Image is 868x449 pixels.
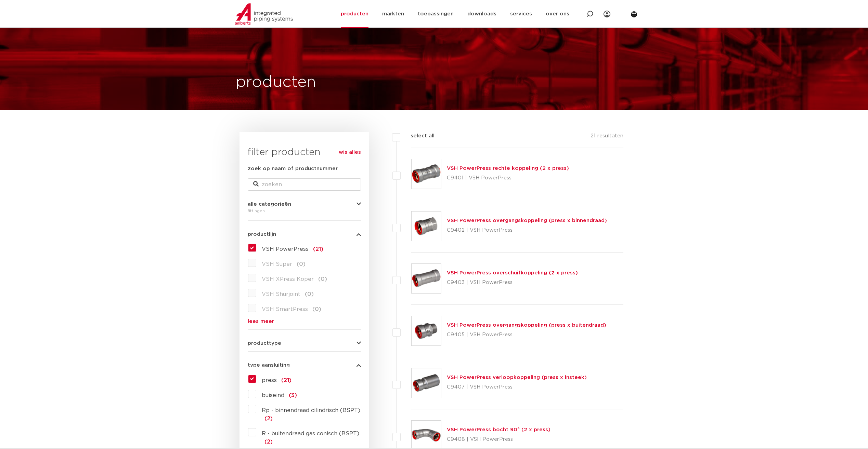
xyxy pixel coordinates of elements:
[305,291,314,297] span: (0)
[591,132,623,142] p: 21 resultaten
[312,307,321,312] span: (0)
[313,246,323,252] span: (21)
[447,173,569,183] p: C9401 | VSH PowerPress
[262,431,359,436] span: R - buitendraad gas conisch (BSPT)
[447,270,578,275] a: VSH PowerPress overschuifkoppeling (2 x press)
[412,264,441,293] img: Thumbnail for VSH PowerPress overschuifkoppeling (2 x press)
[248,202,361,207] button: alle categorieën
[248,232,361,237] button: productlijn
[447,375,587,380] a: VSH PowerPress verloopkoppeling (press x insteek)
[318,276,327,282] span: (0)
[412,316,441,345] img: Thumbnail for VSH PowerPress overgangskoppeling (press x buitendraad)
[412,212,441,241] img: Thumbnail for VSH PowerPress overgangskoppeling (press x binnendraad)
[262,291,300,297] span: VSH Shurjoint
[400,132,435,140] label: select all
[248,146,361,159] h3: filter producten
[248,341,361,346] button: producttype
[262,246,309,252] span: VSH PowerPress
[412,368,441,398] img: Thumbnail for VSH PowerPress verloopkoppeling (press x insteek)
[248,207,361,215] div: fittingen
[447,277,578,288] p: C9403 | VSH PowerPress
[447,218,607,223] a: VSH PowerPress overgangskoppeling (press x binnendraad)
[248,232,276,237] span: productlijn
[262,393,284,398] span: buiseind
[248,178,361,191] input: zoeken
[289,393,297,398] span: (3)
[262,408,360,413] span: Rp - binnendraad cilindrisch (BSPT)
[297,261,306,267] span: (0)
[447,225,607,236] p: C9402 | VSH PowerPress
[447,427,550,432] a: VSH PowerPress bocht 90° (2 x press)
[248,165,338,173] label: zoek op naam of productnummer
[262,276,314,282] span: VSH XPress Koper
[447,323,606,328] a: VSH PowerPress overgangskoppeling (press x buitendraad)
[236,71,316,93] h1: producten
[248,341,281,346] span: producttype
[248,202,291,207] span: alle categorieën
[248,363,361,368] button: type aansluiting
[447,329,606,340] p: C9405 | VSH PowerPress
[262,378,277,383] span: press
[262,261,292,267] span: VSH Super
[264,416,273,421] span: (2)
[248,319,361,324] a: lees meer
[447,434,550,445] p: C9408 | VSH PowerPress
[281,378,292,383] span: (21)
[412,159,441,189] img: Thumbnail for VSH PowerPress rechte koppeling (2 x press)
[339,148,361,157] a: wis alles
[264,439,273,445] span: (2)
[262,307,308,312] span: VSH SmartPress
[248,363,290,368] span: type aansluiting
[447,166,569,171] a: VSH PowerPress rechte koppeling (2 x press)
[447,382,587,393] p: C9407 | VSH PowerPress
